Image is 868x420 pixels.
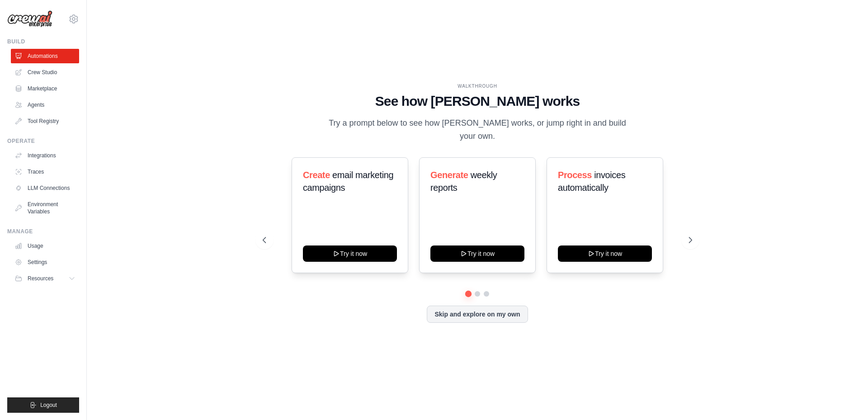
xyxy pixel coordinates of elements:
button: Skip and explore on my own [427,306,528,323]
span: Logout [40,401,57,409]
h1: See how [PERSON_NAME] works [263,93,692,109]
a: Crew Studio [11,65,79,80]
a: Automations [11,49,79,63]
div: Operate [7,137,79,145]
button: Try it now [303,245,397,262]
a: Integrations [11,148,79,163]
div: Manage [7,228,79,235]
a: Tool Registry [11,114,79,128]
button: Try it now [558,245,652,262]
span: Resources [28,275,53,282]
span: Create [303,170,330,180]
img: Logo [7,10,52,28]
span: weekly reports [430,170,497,193]
a: Marketplace [11,81,79,96]
a: Settings [11,255,79,269]
a: Traces [11,165,79,179]
span: email marketing campaigns [303,170,393,193]
a: Environment Variables [11,197,79,219]
button: Try it now [430,245,524,262]
button: Resources [11,271,79,286]
span: Process [558,170,592,180]
a: Agents [11,98,79,112]
span: Generate [430,170,468,180]
div: Build [7,38,79,45]
a: Usage [11,239,79,253]
button: Logout [7,397,79,413]
div: WALKTHROUGH [263,83,692,90]
a: LLM Connections [11,181,79,195]
p: Try a prompt below to see how [PERSON_NAME] works, or jump right in and build your own. [325,117,629,143]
